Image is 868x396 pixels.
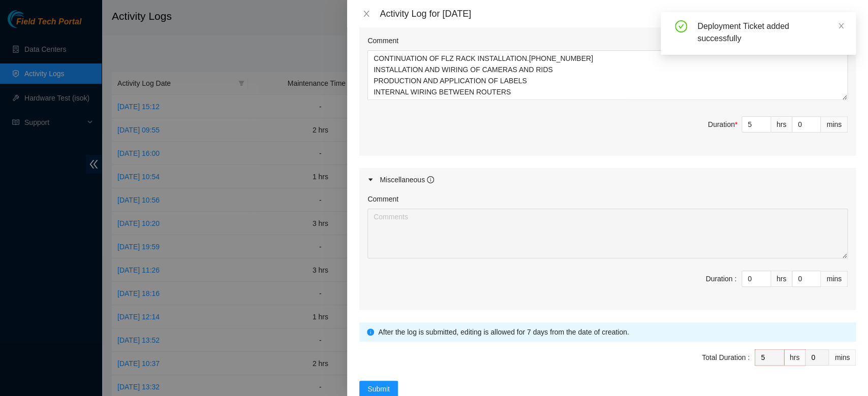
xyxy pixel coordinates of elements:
div: Miscellaneous info-circle [359,168,856,191]
label: Comment [367,193,398,205]
div: After the log is submitted, editing is allowed for 7 days from the date of creation. [378,326,848,338]
textarea: Comment [367,209,848,258]
button: Close [359,9,374,19]
div: mins [829,349,856,366]
div: Duration : [705,273,736,284]
span: close [838,22,845,29]
div: Total Duration : [702,352,750,363]
span: caret-right [367,177,374,183]
div: Duration [708,119,737,130]
div: Activity Log for [DATE] [380,8,856,19]
span: info-circle [367,328,374,336]
span: check-circle [675,20,687,32]
label: Comment [367,35,398,46]
div: hrs [771,271,792,287]
div: Miscellaneous [380,174,434,185]
span: close [362,10,370,18]
div: Deployment Ticket added successfully [697,20,844,45]
div: hrs [771,116,792,133]
span: info-circle [427,176,434,183]
textarea: Comment [367,50,848,100]
span: Submit [367,383,390,394]
div: mins [821,116,848,133]
div: hrs [784,349,805,366]
div: mins [821,271,848,287]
